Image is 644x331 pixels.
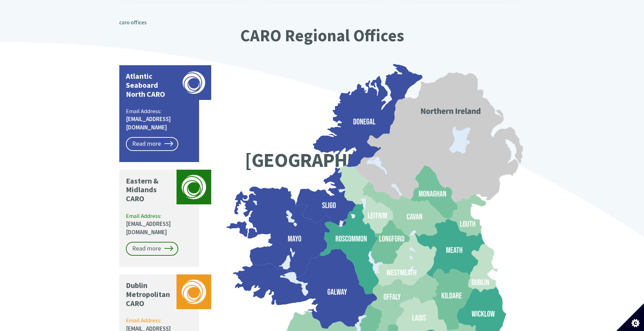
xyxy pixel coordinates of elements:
p: Dublin Metropolitan CARO [126,281,173,308]
p: Eastern & Midlands CARO [126,177,173,204]
p: Email Address: [126,107,194,132]
button: Set cookie preferences [616,303,644,331]
p: Atlantic Seaboard North CARO [126,72,173,99]
text: [GEOGRAPHIC_DATA] [245,147,422,172]
a: caro offices [119,19,147,26]
h2: CARO Regional Offices [119,26,525,45]
p: Email Address: [126,212,194,237]
a: Read more [126,137,178,151]
a: [EMAIL_ADDRESS][DOMAIN_NAME] [126,115,171,131]
a: Read more [126,242,178,256]
a: [EMAIL_ADDRESS][DOMAIN_NAME] [126,220,171,236]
